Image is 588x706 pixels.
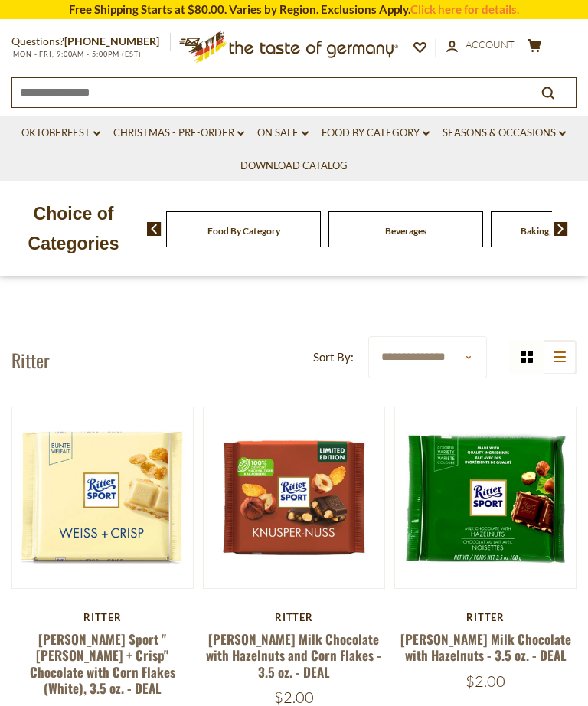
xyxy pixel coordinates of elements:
[465,38,514,51] span: Account
[257,125,309,142] a: On Sale
[206,629,381,681] a: [PERSON_NAME] Milk Chocolate with Hazelnuts and Corn Flakes - 3.5 oz. - DEAL
[113,125,244,142] a: Christmas - PRE-ORDER
[203,611,385,623] div: Ritter
[147,222,162,236] img: previous arrow
[322,125,430,142] a: Food By Category
[410,2,519,16] a: Click here for details.
[21,125,100,142] a: Oktoberfest
[446,37,514,54] a: Account
[207,225,280,237] a: Food By Category
[400,629,571,665] a: [PERSON_NAME] Milk Chocolate with Hazelnuts - 3.5 oz. - DEAL
[11,32,171,51] p: Questions?
[11,50,142,58] span: MON - FRI, 9:00AM - 5:00PM (EST)
[554,222,568,236] img: next arrow
[313,348,354,367] label: Sort By:
[240,158,348,175] a: Download Catalog
[443,125,566,142] a: Seasons & Occasions
[30,629,175,698] a: [PERSON_NAME] Sport "[PERSON_NAME] + Crisp" Chocolate with Corn Flakes (White), 3.5 oz. - DEAL
[465,672,505,691] span: $2.00
[204,407,384,588] img: Ritter Milk Chocolate with Hazelnuts and Corn Flakes
[385,225,426,237] a: Beverages
[394,611,577,623] div: Ritter
[12,407,193,588] img: Ritter Sport "Weiss + Crisp" Chocolate with Corn Flakes (White), 3.5 oz. - DEAL
[11,348,50,371] h1: Ritter
[395,407,576,588] img: Ritter Milk Chocolate with Hazelnuts
[64,34,159,47] a: [PHONE_NUMBER]
[11,611,194,623] div: Ritter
